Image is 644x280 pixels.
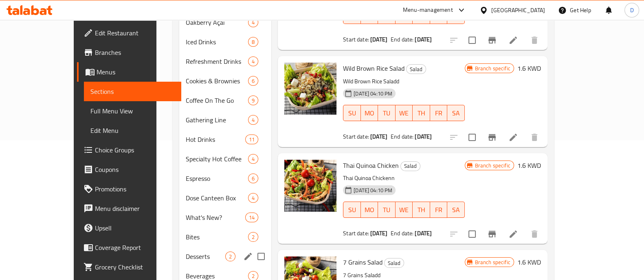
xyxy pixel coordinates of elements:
[347,204,357,216] span: SU
[407,65,426,74] span: Salad
[517,160,541,171] h6: 1.6 KWD
[364,107,375,119] span: MO
[179,227,271,247] div: Bites2
[248,115,258,125] div: items
[248,38,258,46] span: 8
[343,173,464,183] p: Thai Quinoa Chickenn
[350,187,396,194] span: [DATE] 04:10 PM
[385,258,404,268] span: Salad
[430,105,448,121] button: FR
[179,52,271,71] div: Refreshment Drinks4
[343,131,369,142] span: Start date:
[95,204,175,213] span: Menu disclaimer
[179,208,271,227] div: What's New?14
[248,19,258,26] span: 4
[433,107,444,119] span: FR
[84,101,181,121] a: Full Menu View
[396,202,413,218] button: WE
[451,204,462,216] span: SA
[246,214,258,221] span: 14
[381,10,392,22] span: TU
[186,154,248,164] div: Specialty Hot Coffee
[248,17,258,27] div: items
[630,6,633,15] span: D
[248,154,258,164] div: items
[186,56,248,66] div: Refreshment Drinks
[248,58,258,65] span: 4
[186,213,245,222] span: What's New?
[77,199,181,218] a: Menu disclaimer
[451,107,462,119] span: SA
[186,17,248,27] div: Oakberry Açai
[381,107,392,119] span: TU
[343,159,399,171] span: Thai Quinoa Chicken
[77,160,181,179] a: Coupons
[179,32,271,52] div: Iced Drinks8
[186,135,245,144] span: Hot Drinks
[95,223,175,233] span: Upsell
[482,224,502,244] button: Branch-specific-item
[343,62,404,74] span: Wild Brown Rice Salad
[248,232,258,242] div: items
[248,194,258,202] span: 4
[245,213,258,222] div: items
[186,76,248,86] span: Cookies & Brownies
[284,63,336,115] img: Wild Brown Rice Salad
[525,128,544,147] button: delete
[370,34,387,45] b: [DATE]
[413,105,430,121] button: TH
[95,165,175,174] span: Coupons
[95,48,175,57] span: Branches
[482,30,502,50] button: Branch-specific-item
[370,131,387,142] b: [DATE]
[361,105,378,121] button: MO
[464,129,481,146] span: Select to update
[186,232,248,242] span: Bites
[378,105,396,121] button: TU
[347,10,357,22] span: SU
[350,90,396,98] span: [DATE] 04:10 PM
[248,97,258,104] span: 9
[248,175,258,182] span: 6
[179,91,271,110] div: Coffee On The Go9
[77,257,181,277] a: Grocery Checklist
[77,238,181,257] a: Coverage Report
[413,202,430,218] button: TH
[399,10,410,22] span: WE
[399,107,410,119] span: WE
[464,32,481,49] span: Select to update
[77,62,181,82] a: Menus
[95,28,175,38] span: Edit Restaurant
[361,202,378,218] button: MO
[415,34,432,45] b: [DATE]
[447,105,465,121] button: SA
[364,10,375,22] span: MO
[248,76,258,86] div: items
[347,107,357,119] span: SU
[482,128,502,147] button: Branch-specific-item
[179,188,271,208] div: Dose Canteen Box4
[403,5,453,15] div: Menu-management
[343,34,369,45] span: Start date:
[378,202,396,218] button: TU
[433,204,444,216] span: FR
[90,126,175,135] span: Edit Menu
[381,204,392,216] span: TU
[433,10,444,22] span: FR
[97,67,175,77] span: Menus
[225,252,235,261] div: items
[472,65,514,72] span: Branch specific
[186,115,248,125] span: Gathering Line
[472,258,514,266] span: Branch specific
[400,161,420,171] div: Salad
[90,87,175,96] span: Sections
[464,226,481,243] span: Select to update
[186,252,225,261] div: Desserts
[399,204,410,216] span: WE
[364,204,375,216] span: MO
[508,132,518,142] a: Edit menu item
